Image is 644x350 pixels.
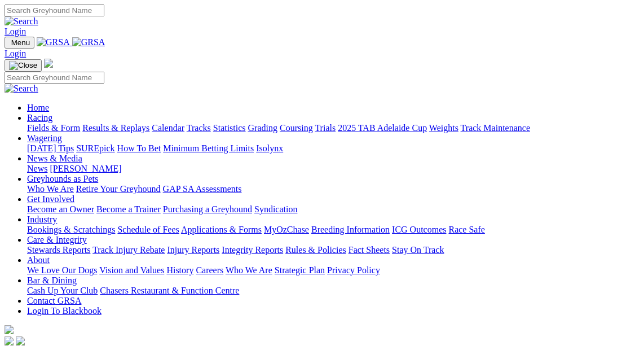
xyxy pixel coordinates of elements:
[27,275,77,285] a: Bar & Dining
[50,164,121,173] a: [PERSON_NAME]
[27,184,639,194] div: Greyhounds as Pets
[27,204,94,214] a: Become an Owner
[76,184,161,194] a: Retire Your Greyhound
[82,123,149,133] a: Results & Replays
[5,16,38,27] img: Search
[213,123,246,133] a: Statistics
[5,59,42,72] button: Toggle navigation
[27,245,90,255] a: Stewards Reports
[27,235,87,244] a: Care & Integrity
[181,225,262,234] a: Applications & Forms
[27,103,49,112] a: Home
[44,59,53,68] img: logo-grsa-white.png
[27,143,639,154] div: Wagering
[280,123,313,133] a: Coursing
[254,204,297,214] a: Syndication
[27,164,47,173] a: News
[27,286,639,296] div: Bar & Dining
[27,113,52,123] a: Racing
[315,123,336,133] a: Trials
[5,72,104,84] input: Search
[27,265,639,275] div: About
[448,225,484,234] a: Race Safe
[5,5,104,16] input: Search
[27,225,115,234] a: Bookings & Scratchings
[5,336,14,345] img: facebook.svg
[27,184,74,194] a: Who We Are
[5,84,38,94] img: Search
[100,286,239,295] a: Chasers Restaurant & Function Centre
[5,27,26,36] a: Login
[9,61,37,70] img: Close
[264,225,309,234] a: MyOzChase
[327,265,380,275] a: Privacy Policy
[196,265,223,275] a: Careers
[167,245,219,255] a: Injury Reports
[222,245,283,255] a: Integrity Reports
[163,143,254,153] a: Minimum Betting Limits
[117,225,179,234] a: Schedule of Fees
[349,245,390,255] a: Fact Sheets
[27,123,80,133] a: Fields & Form
[166,265,193,275] a: History
[27,194,74,204] a: Get Involved
[27,204,639,215] div: Get Involved
[96,204,161,214] a: Become a Trainer
[16,336,25,345] img: twitter.svg
[5,325,14,334] img: logo-grsa-white.png
[27,123,639,133] div: Racing
[27,306,102,316] a: Login To Blackbook
[163,184,242,194] a: GAP SA Assessments
[117,143,161,153] a: How To Bet
[27,255,50,265] a: About
[27,215,57,224] a: Industry
[5,49,26,58] a: Login
[338,123,427,133] a: 2025 TAB Adelaide Cup
[27,143,74,153] a: [DATE] Tips
[152,123,184,133] a: Calendar
[99,265,164,275] a: Vision and Values
[27,133,62,143] a: Wagering
[72,37,105,47] img: GRSA
[37,37,70,47] img: GRSA
[429,123,458,133] a: Weights
[163,204,252,214] a: Purchasing a Greyhound
[27,245,639,255] div: Care & Integrity
[27,296,81,305] a: Contact GRSA
[27,265,97,275] a: We Love Our Dogs
[392,225,446,234] a: ICG Outcomes
[256,143,283,153] a: Isolynx
[392,245,444,255] a: Stay On Track
[5,37,34,49] button: Toggle navigation
[11,38,30,47] span: Menu
[461,123,530,133] a: Track Maintenance
[248,123,277,133] a: Grading
[311,225,390,234] a: Breeding Information
[187,123,211,133] a: Tracks
[27,174,98,183] a: Greyhounds as Pets
[27,286,98,295] a: Cash Up Your Club
[275,265,325,275] a: Strategic Plan
[27,154,82,163] a: News & Media
[285,245,346,255] a: Rules & Policies
[226,265,272,275] a: Who We Are
[92,245,165,255] a: Track Injury Rebate
[76,143,114,153] a: SUREpick
[27,164,639,174] div: News & Media
[27,225,639,235] div: Industry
